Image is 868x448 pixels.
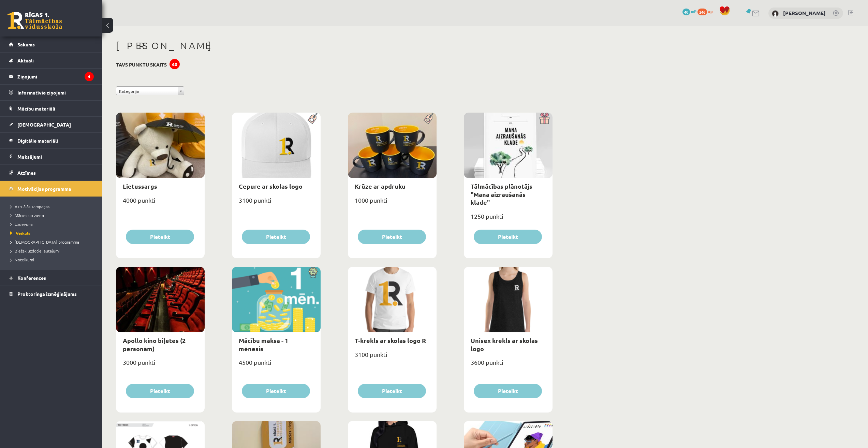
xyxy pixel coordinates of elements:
span: Proktoringa izmēģinājums [17,291,77,297]
a: Lietussargs [123,182,157,190]
a: T-krekls ar skolas logo R [355,336,426,344]
button: Pieteikt [474,230,542,244]
span: Kategorija [119,87,175,96]
img: Dāvana ar pārsteigumu [537,113,553,124]
h1: [PERSON_NAME] [116,40,553,52]
span: mP [691,9,696,14]
legend: Maksājumi [17,149,94,164]
a: Digitālie materiāli [9,133,94,148]
legend: Informatīvie ziņojumi [17,85,94,100]
div: 40 [170,59,180,69]
a: Kategorija [116,86,184,95]
h3: Tavs punktu skaits [116,62,167,68]
a: Krūze ar apdruku [355,182,406,190]
div: 1250 punkti [464,211,553,228]
a: Uzdevumi [10,221,95,227]
button: Pieteikt [358,230,426,244]
a: Motivācijas programma [9,181,94,197]
a: Maksājumi [9,149,94,164]
button: Pieteikt [126,384,194,398]
a: 246 xp [697,9,716,14]
span: Motivācijas programma [17,186,71,192]
a: Aktuāli [9,53,94,68]
a: Proktoringa izmēģinājums [9,286,94,302]
a: Noteikumi [10,257,95,263]
button: Pieteikt [358,384,426,398]
i: 4 [85,72,94,81]
a: [PERSON_NAME] [783,10,826,16]
img: Populāra prece [421,113,437,124]
a: [DEMOGRAPHIC_DATA] programma [10,239,95,245]
legend: Ziņojumi [17,69,94,84]
a: Mācību maksa - 1 mēnesis [239,336,288,352]
span: [DEMOGRAPHIC_DATA] programma [10,239,79,245]
span: 246 [697,9,707,15]
span: Mācību materiāli [17,105,55,112]
a: Konferences [9,270,94,286]
a: Biežāk uzdotie jautājumi [10,248,95,254]
a: Atzīmes [9,165,94,180]
span: Veikals [10,230,30,236]
span: Uzdevumi [10,221,33,227]
button: Pieteikt [474,384,542,398]
a: Mācies un ziedo [10,212,95,218]
div: 3100 punkti [232,194,321,212]
a: Aktuālās kampaņas [10,203,95,209]
button: Pieteikt [242,384,310,398]
a: Sākums [9,37,94,52]
a: Tālmācības plānotājs "Mana aizraušanās klade" [471,182,532,206]
div: 4500 punkti [232,357,321,374]
span: Konferences [17,275,46,281]
span: [DEMOGRAPHIC_DATA] [17,121,71,128]
span: Noteikumi [10,257,34,262]
span: Digitālie materiāli [17,138,58,144]
div: 3600 punkti [464,357,553,374]
a: Mācību materiāli [9,101,94,116]
a: Rīgas 1. Tālmācības vidusskola [8,12,62,29]
button: Pieteikt [242,230,310,244]
span: Sākums [17,41,35,47]
span: Biežāk uzdotie jautājumi [10,248,60,254]
div: 3100 punkti [348,349,437,366]
div: 1000 punkti [348,194,437,212]
a: Veikals [10,230,95,236]
span: Aktuālās kampaņas [10,204,49,209]
button: Pieteikt [126,230,194,244]
a: Unisex krekls ar skolas logo [471,336,538,352]
span: Atzīmes [17,170,36,176]
a: [DEMOGRAPHIC_DATA] [9,117,94,132]
span: xp [708,9,712,14]
span: Aktuāli [17,57,34,63]
img: Atlaide [305,267,321,278]
div: 4000 punkti [116,194,205,212]
a: Ziņojumi4 [9,69,94,84]
span: Mācies un ziedo [10,213,44,218]
a: Cepure ar skolas logo [239,182,303,190]
a: Apollo kino biļetes (2 personām) [123,336,186,352]
img: Maksims Cibuļskis [772,10,779,17]
a: Informatīvie ziņojumi [9,85,94,100]
div: 3000 punkti [116,357,205,374]
img: Populāra prece [305,113,321,124]
a: 40 mP [682,9,696,14]
span: 40 [682,9,690,15]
